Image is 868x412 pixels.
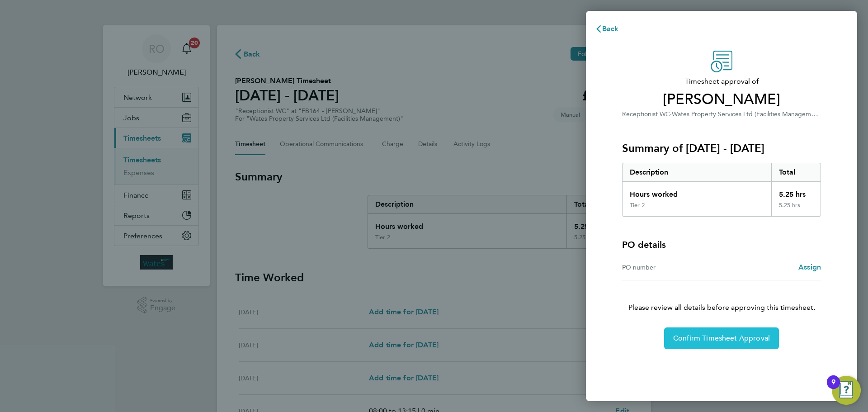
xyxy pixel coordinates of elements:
[622,90,821,109] span: [PERSON_NAME]
[672,109,822,118] span: Wates Property Services Ltd (Facilities Management)
[771,182,821,202] div: 5.25 hrs
[771,163,821,181] div: Total
[622,110,670,118] span: Receptionist WC
[798,263,821,271] span: Assign
[622,238,666,251] h4: PO details
[771,202,821,216] div: 5.25 hrs
[622,76,821,87] span: Timesheet approval of
[586,20,628,38] button: Back
[832,376,861,405] button: Open Resource Center, 9 new notifications
[630,202,645,209] div: Tier 2
[670,110,672,118] span: ·
[602,24,619,33] span: Back
[623,163,771,181] div: Description
[623,182,771,202] div: Hours worked
[622,163,821,217] div: Summary of 13 - 19 Sep 2025
[622,262,722,273] div: PO number
[673,334,770,343] span: Confirm Timesheet Approval
[664,327,779,349] button: Confirm Timesheet Approval
[798,262,821,273] a: Assign
[622,141,821,156] h3: Summary of [DATE] - [DATE]
[831,382,835,394] div: 9
[611,280,832,313] p: Please review all details before approving this timesheet.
